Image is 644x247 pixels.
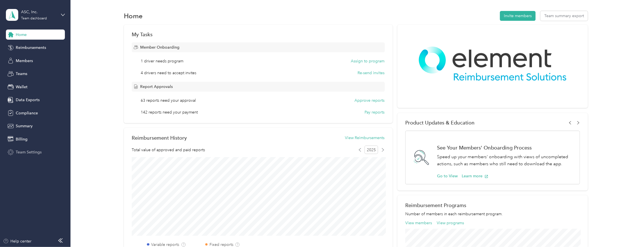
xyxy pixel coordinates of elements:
[140,44,179,50] span: Member Onboarding
[141,109,198,115] span: 142 reports need your payment
[140,84,173,90] span: Report Approvals
[405,202,580,208] h2: Reimbursement Programs
[613,216,644,247] iframe: Everlance-gr Chat Button Frame
[132,31,384,37] div: My Tasks
[437,153,574,167] p: Speed up your members' onboarding with views of uncompleted actions, such as members who still ne...
[124,13,143,19] h1: Home
[16,136,28,142] span: Billing
[365,146,378,154] span: 2025
[21,17,47,20] div: Team dashboard
[500,11,536,21] button: Invite members
[540,11,588,21] button: Team summary export
[132,135,187,141] h2: Reimbursement History
[358,70,385,76] button: Re-send invites
[405,33,580,92] img: Co-branding
[16,58,33,64] span: Members
[351,58,385,64] button: Assign to program
[3,238,32,244] button: Help center
[355,98,385,103] button: Approve reports
[16,110,38,116] span: Compliance
[16,123,33,129] span: Summary
[16,149,42,155] span: Team Settings
[16,84,28,90] span: Wallet
[141,58,183,64] span: 1 driver needs program
[16,71,27,77] span: Teams
[16,32,27,38] span: Home
[365,109,385,115] button: Pay reports
[405,211,580,217] p: Number of members in each reimbursement program.
[462,173,488,179] button: Learn more
[141,70,196,76] span: 4 drivers need to accept invites
[405,120,475,126] span: Product Updates & Education
[141,98,196,103] span: 63 reports need your approval
[437,173,458,179] button: Go to View
[16,97,40,103] span: Data Exports
[437,145,574,151] h1: See Your Members' Onboarding Process
[437,220,464,226] button: View programs
[132,147,205,153] span: Total value of approved and paid reports
[21,9,56,15] div: ASC, Inc.
[405,220,432,226] button: View members
[345,135,385,141] button: View Reimbursements
[16,45,46,51] span: Reimbursements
